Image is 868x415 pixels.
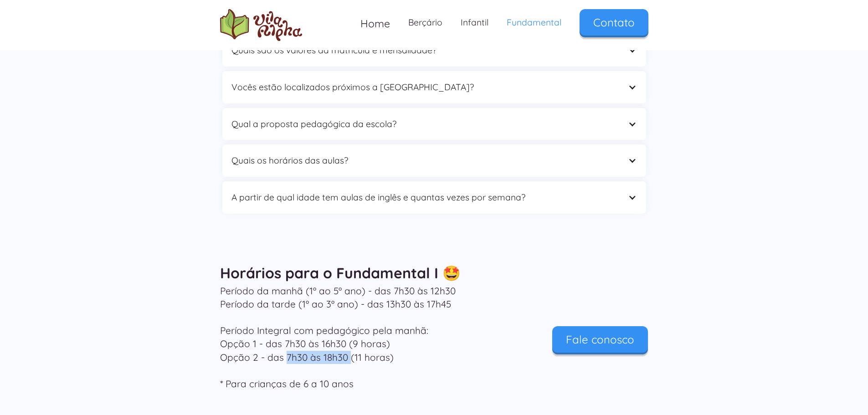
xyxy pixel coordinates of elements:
[222,108,646,140] div: Qual a proposta pedagógica da escola?
[220,266,648,280] h3: Horários para o Fundamental I 🤩
[222,144,646,177] div: Quais os horários das aulas?
[231,43,619,57] div: Quais são os valores da matrícula e mensalidade?
[360,17,390,30] span: Home
[580,9,648,36] a: Contato
[222,34,646,67] div: Quais são os valores da matrícula e mensalidade?
[552,326,648,353] a: Fale conosco
[220,284,503,390] p: Período da manhã (1º ao 5º ano) - das 7h30 às 12h30 Período da tarde (1º ao 3º ano) - das 13h30 à...
[220,9,302,41] img: logo Escola Vila Alpha
[222,181,646,214] div: A partir de qual idade tem aulas de inglês e quantas vezes por semana?
[351,9,399,38] a: Home
[220,9,302,41] a: home
[222,71,646,103] div: Vocês estão localizados próximos a [GEOGRAPHIC_DATA]?
[231,117,619,131] div: Qual a proposta pedagógica da escola?
[399,9,452,36] a: Berçário
[231,80,619,94] div: Vocês estão localizados próximos a [GEOGRAPHIC_DATA]?
[452,9,498,36] a: Infantil
[231,190,619,205] div: A partir de qual idade tem aulas de inglês e quantas vezes por semana?
[231,154,619,168] div: Quais os horários das aulas?
[498,9,570,36] a: Fundamental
